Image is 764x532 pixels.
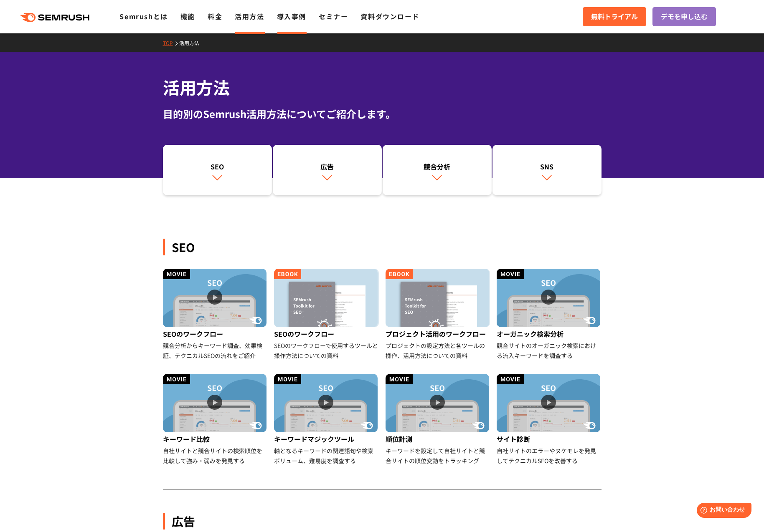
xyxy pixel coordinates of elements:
[386,327,490,340] div: プロジェクト活用のワークフロー
[235,11,264,21] a: 活用方法
[163,145,272,196] a: SEO
[274,340,379,361] div: SEOのワークフローで使用するツールと操作方法についての資料
[386,374,490,466] a: 順位計測 キーワードを設定して自社サイトと競合サイトの順位変動をトラッキング
[208,11,222,21] a: 料金
[163,446,268,466] div: 自社サイトと競合サイトの検索順位を比較して強み・弱みを発見する
[274,269,379,361] a: SEOのワークフロー SEOのワークフローで使用するツールと操作方法についての資料
[163,340,268,361] div: 競合分析からキーワード調査、効果検証、テクニカルSEOの流れをご紹介
[360,11,419,21] a: 資料ダウンロード
[163,269,268,361] a: SEOのワークフロー 競合分析からキーワード調査、効果検証、テクニカルSEOの流れをご紹介
[386,269,490,361] a: プロジェクト活用のワークフロー プロジェクトの設定方法と各ツールの操作、活用方法についての資料
[386,446,490,466] div: キーワードを設定して自社サイトと競合サイトの順位変動をトラッキング
[583,7,646,26] a: 無料トライアル
[163,513,602,529] div: 広告
[273,145,382,196] a: 広告
[277,161,378,171] div: 広告
[383,145,492,196] a: 競合分析
[163,239,602,255] div: SEO
[274,327,379,340] div: SEOのワークフロー
[319,11,348,21] a: セミナー
[163,327,268,340] div: SEOのワークフロー
[180,11,195,21] a: 機能
[652,7,716,26] a: デモを申し込む
[163,374,268,466] a: キーワード比較 自社サイトと競合サイトの検索順位を比較して強み・弱みを発見する
[274,446,379,466] div: 軸となるキーワードの関連語句や検索ボリューム、難易度を調査する
[497,432,602,446] div: サイト診断
[497,446,602,466] div: 自社サイトのエラーやヌケモレを発見してテクニカルSEOを改善する
[274,374,379,466] a: キーワードマジックツール 軸となるキーワードの関連語句や検索ボリューム、難易度を調査する
[497,327,602,340] div: オーガニック検索分析
[163,106,602,121] div: 目的別のSemrush活用方法についてご紹介します。
[497,340,602,361] div: 競合サイトのオーガニック検索における流入キーワードを調査する
[119,11,168,21] a: Semrushとは
[387,161,487,171] div: 競合分析
[497,374,602,466] a: サイト診断 自社サイトのエラーやヌケモレを発見してテクニカルSEOを改善する
[163,39,179,46] a: TOP
[386,340,490,361] div: プロジェクトの設定方法と各ツールの操作、活用方法についての資料
[163,432,268,446] div: キーワード比較
[497,161,597,171] div: SNS
[497,269,602,361] a: オーガニック検索分析 競合サイトのオーガニック検索における流入キーワードを調査する
[274,432,379,446] div: キーワードマジックツール
[179,39,206,46] a: 活用方法
[277,11,306,21] a: 導入事例
[492,145,602,196] a: SNS
[661,11,708,22] span: デモを申し込む
[167,161,268,171] div: SEO
[690,499,755,523] iframe: Help widget launcher
[163,75,602,100] h1: 活用方法
[386,432,490,446] div: 順位計測
[591,11,638,22] span: 無料トライアル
